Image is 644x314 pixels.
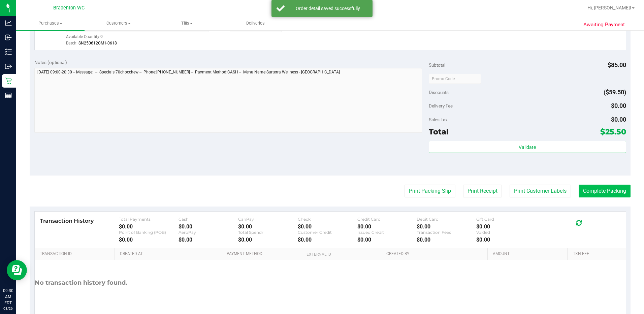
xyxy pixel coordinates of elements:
inline-svg: Inbound [5,34,12,41]
span: Subtotal [429,62,445,68]
a: Amount [493,251,565,257]
iframe: Resource center [7,260,27,280]
a: Payment Method [227,251,299,257]
inline-svg: Analytics [5,20,12,26]
a: Tills [153,16,221,30]
div: $0.00 [298,237,357,243]
span: Sales Tax [429,117,448,122]
a: Transaction ID [40,251,112,257]
span: SN250612CM1-0618 [78,41,117,45]
inline-svg: Outbound [5,63,12,70]
a: Txn Fee [573,251,618,257]
div: $0.00 [179,223,238,230]
th: External ID [301,248,381,260]
div: No transaction history found. [35,260,127,306]
button: Print Receipt [463,185,502,197]
div: $0.00 [119,223,179,230]
div: Cash [179,217,238,222]
span: $0.00 [611,102,626,109]
div: AeroPay [179,230,238,235]
a: Created At [120,251,219,257]
div: Total Payments [119,217,179,222]
span: Deliveries [237,20,274,26]
a: Customers [85,16,153,30]
div: $0.00 [357,237,417,243]
span: $25.50 [600,127,626,136]
inline-svg: Inventory [5,49,12,55]
div: $0.00 [179,237,238,243]
span: ($59.50) [604,89,626,96]
p: 09:30 AM EDT [3,288,13,306]
inline-svg: Reports [5,92,12,99]
span: Awaiting Payment [583,21,625,29]
button: Print Packing Slip [405,185,455,197]
div: Debit Card [417,217,476,222]
span: Customers [85,20,153,26]
div: $0.00 [476,223,536,230]
div: Point of Banking (POB) [119,230,179,235]
div: Voided [476,230,536,235]
span: $0.00 [611,116,626,123]
span: Batch: [66,41,77,45]
span: Notes (optional) [34,60,67,65]
div: $0.00 [298,223,357,230]
inline-svg: Retail [5,77,12,84]
span: Bradenton WC [53,5,85,11]
div: $0.00 [417,223,476,230]
div: $0.00 [476,237,536,243]
div: Check [298,217,357,222]
p: 08/26 [3,306,13,311]
div: Customer Credit [298,230,357,235]
div: $0.00 [417,237,476,243]
div: $0.00 [238,237,298,243]
div: Transaction Fees [417,230,476,235]
span: Total [429,127,449,136]
span: Tills [153,20,221,26]
span: Hi, [PERSON_NAME]! [587,5,631,10]
div: Gift Card [476,217,536,222]
div: Available Quantity: [66,32,217,45]
a: Deliveries [221,16,290,30]
span: Delivery Fee [429,103,453,108]
a: Purchases [16,16,85,30]
input: Promo Code [429,74,481,84]
a: Created By [386,251,485,257]
div: $0.00 [119,237,179,243]
span: Purchases [16,20,85,26]
div: CanPay [238,217,298,222]
span: Validate [519,145,536,150]
div: Total Spendr [238,230,298,235]
div: Order detail saved successfully [288,5,367,12]
div: $0.00 [238,223,298,230]
span: 9 [100,34,103,39]
div: $0.00 [357,223,417,230]
div: Credit Card [357,217,417,222]
button: Print Customer Labels [510,185,571,197]
span: Discounts [429,86,449,98]
button: Validate [429,141,626,153]
span: $85.00 [608,61,626,68]
div: Issued Credit [357,230,417,235]
button: Complete Packing [579,185,631,197]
